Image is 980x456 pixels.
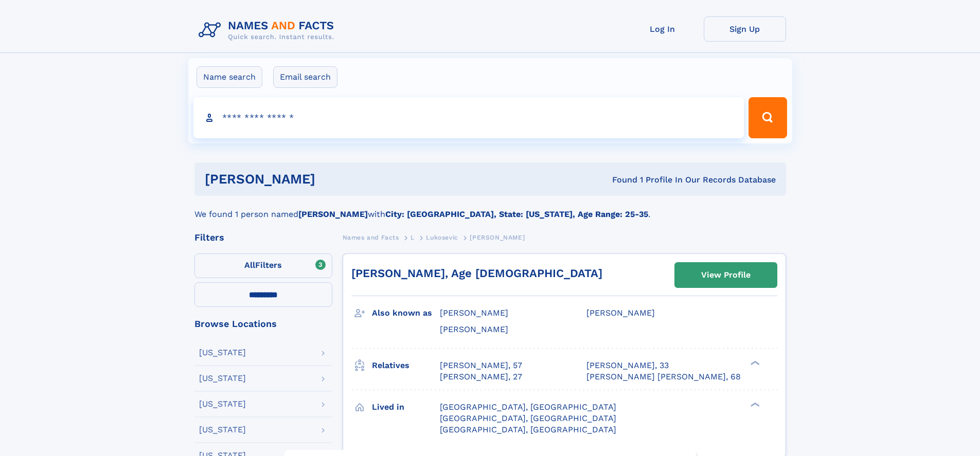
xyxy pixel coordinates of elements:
span: [GEOGRAPHIC_DATA], [GEOGRAPHIC_DATA] [440,413,616,423]
a: [PERSON_NAME], 27 [440,371,522,382]
span: L [411,234,415,241]
a: [PERSON_NAME] [PERSON_NAME], 68 [586,371,741,382]
div: [US_STATE] [199,349,246,357]
b: [PERSON_NAME] [298,209,368,219]
a: [PERSON_NAME], 33 [586,360,669,371]
label: Filters [194,253,332,278]
div: ❯ [748,401,760,408]
a: L [411,231,415,244]
span: All [244,260,255,270]
span: [GEOGRAPHIC_DATA], [GEOGRAPHIC_DATA] [440,402,616,412]
h3: Relatives [372,357,440,374]
label: Name search [197,66,262,88]
b: City: [GEOGRAPHIC_DATA], State: [US_STATE], Age Range: 25-35 [385,209,648,219]
input: search input [193,97,744,138]
a: Lukosevic [426,231,458,244]
a: Sign Up [704,16,786,42]
div: ❯ [748,359,760,366]
span: [GEOGRAPHIC_DATA], [GEOGRAPHIC_DATA] [440,425,616,434]
img: Logo Names and Facts [194,16,343,44]
label: Email search [273,66,337,88]
a: View Profile [675,263,777,287]
a: Names and Facts [343,231,399,244]
div: View Profile [701,263,751,287]
a: [PERSON_NAME], Age [DEMOGRAPHIC_DATA] [351,267,602,280]
span: [PERSON_NAME] [470,234,525,241]
h1: [PERSON_NAME] [205,173,464,186]
div: [US_STATE] [199,374,246,382]
a: [PERSON_NAME], 57 [440,360,522,371]
div: Browse Locations [194,319,332,329]
div: Filters [194,233,332,242]
span: [PERSON_NAME] [586,308,655,318]
h3: Also known as [372,304,440,322]
div: We found 1 person named with . [194,196,786,221]
div: [US_STATE] [199,400,246,408]
h3: Lived in [372,398,440,416]
button: Search Button [749,97,787,138]
div: Found 1 Profile In Our Records Database [464,174,776,186]
a: Log In [621,16,704,42]
span: Lukosevic [426,234,458,241]
div: [US_STATE] [199,426,246,434]
span: [PERSON_NAME] [440,308,508,318]
span: [PERSON_NAME] [440,324,508,334]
